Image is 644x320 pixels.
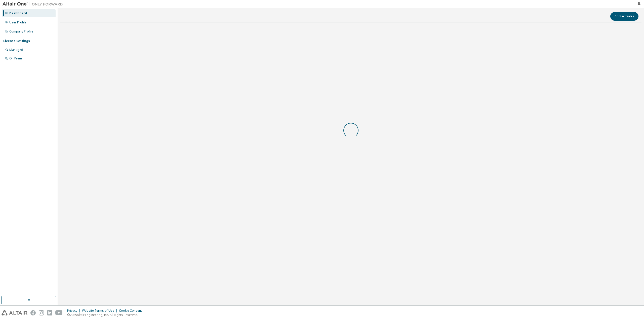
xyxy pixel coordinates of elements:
img: Altair One [3,2,65,7]
button: Contact Sales [610,12,638,21]
img: altair_logo.svg [2,310,27,315]
img: instagram.svg [39,310,44,315]
div: User Profile [9,20,26,24]
div: On Prem [9,56,22,60]
img: linkedin.svg [47,310,52,315]
img: youtube.svg [55,310,63,315]
img: facebook.svg [30,310,36,315]
div: Cookie Consent [119,309,145,313]
div: License Settings [3,39,30,43]
p: © 2025 Altair Engineering, Inc. All Rights Reserved. [67,313,145,317]
div: Dashboard [9,11,27,15]
div: Company Profile [9,29,33,33]
div: Managed [9,48,23,52]
div: Website Terms of Use [82,309,119,313]
div: Privacy [67,309,82,313]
